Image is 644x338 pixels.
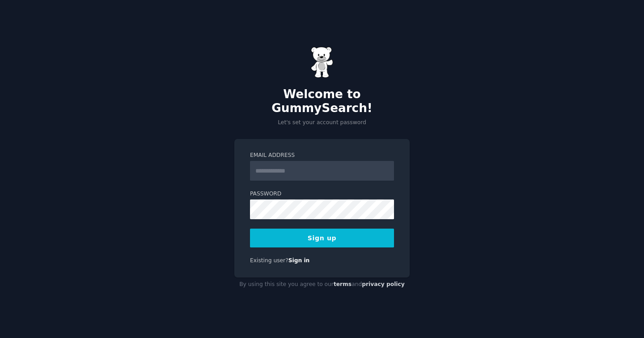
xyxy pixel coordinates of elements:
label: Password [250,190,394,198]
p: Let's set your account password [234,119,410,127]
div: By using this site you agree to our and [234,277,410,292]
label: Email Address [250,152,394,160]
button: Sign up [250,229,394,247]
a: terms [334,281,352,287]
a: privacy policy [362,281,405,287]
h2: Welcome to GummySearch! [234,87,410,116]
a: Sign in [288,257,310,264]
img: Gummy Bear [311,47,333,78]
span: Existing user? [250,257,288,264]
